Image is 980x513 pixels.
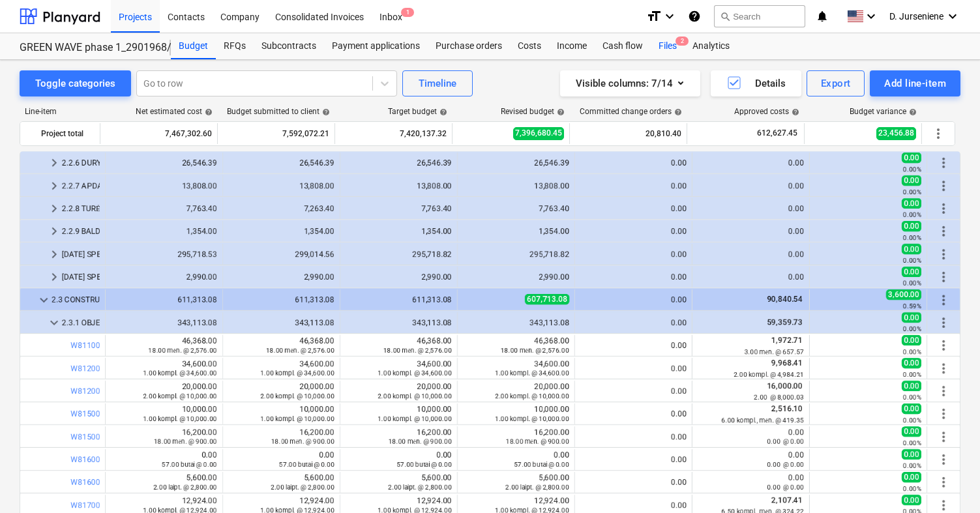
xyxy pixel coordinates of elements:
button: Details [711,70,801,96]
span: 16,000.00 [765,381,804,390]
i: Knowledge base [688,8,701,24]
div: 20,000.00 [111,382,217,400]
span: 0.00 [902,381,921,391]
div: 0.00 [580,432,687,441]
div: 20,810.40 [575,123,681,144]
div: Subcontracts [254,33,324,59]
div: Net estimated cost [136,107,213,116]
small: 1.00 kompl. @ 34,600.00 [378,370,452,377]
div: Purchase orders [428,33,510,59]
span: 2,107.41 [770,495,804,505]
span: More actions [936,201,951,216]
a: Costs [510,33,549,59]
span: keyboard_arrow_right [46,224,62,239]
small: 2.00 laipt. @ 2,800.00 [505,484,569,491]
small: 18.00 mėn. @ 2,576.00 [383,347,452,354]
div: 5,600.00 [346,473,452,491]
div: 46,368.00 [463,336,569,355]
div: 0.00 [580,272,687,282]
span: 0.00 [902,426,921,437]
small: 2.00 laipt. @ 2,800.00 [271,484,334,491]
button: Export [807,70,865,96]
div: Timeline [419,75,456,92]
div: 10,000.00 [346,405,452,423]
div: 20,000.00 [346,382,452,400]
div: 7,763.40 [346,204,452,213]
small: 57.00 butai @ 0.00 [162,461,217,468]
span: More actions [936,338,951,353]
div: 13,808.00 [346,181,452,190]
small: 0.59% [903,302,921,310]
span: 0.00 [902,358,921,368]
div: Project total [41,123,95,144]
div: 7,420,137.32 [340,123,447,144]
div: 2.3 CONSTRUCTION SITE COSTS OF 1-[GEOGRAPHIC_DATA] [52,289,100,310]
span: More actions [936,406,951,422]
small: 1.00 kompl. @ 10,000.00 [143,415,217,422]
i: keyboard_arrow_down [863,8,879,24]
div: 611,313.08 [346,295,452,304]
span: 1 [401,8,414,17]
small: 2.00 laipt. @ 2,800.00 [153,484,217,491]
small: 1.00 kompl. @ 34,600.00 [143,370,217,377]
a: W816000 Paviršių saugojimo medžiagos [70,478,215,487]
small: 0.00% [903,348,921,355]
div: Add line-item [884,75,946,92]
div: 2,990.00 [111,272,217,282]
div: 2.3.1 OBJEKTO EKSPLOATAVIMO IŠLAIDOS [62,312,100,333]
a: Income [549,33,595,59]
span: help [437,108,447,116]
span: More actions [936,178,951,194]
div: 5,600.00 [111,473,217,491]
iframe: Chat Widget [915,450,980,513]
div: Budget variance [850,107,917,116]
div: Approved costs [734,107,799,116]
span: 0.00 [902,472,921,482]
small: 2.00 kompl. @ 10,000.00 [495,392,569,400]
span: More actions [936,224,951,239]
span: D. Jurseniene [889,11,943,22]
span: 1,972.71 [770,336,804,345]
span: 0.00 [902,495,921,505]
div: 7,763.40 [111,204,217,213]
div: 0.00 [580,181,687,190]
span: help [554,108,565,116]
div: 2,990.00 [346,272,452,282]
span: 0.00 [902,403,921,414]
span: 0.00 [902,449,921,460]
div: 7,763.40 [463,204,569,213]
span: help [672,108,682,116]
a: Analytics [685,33,737,59]
i: keyboard_arrow_down [945,8,960,24]
span: More actions [936,360,951,376]
div: 7,592,072.21 [223,123,329,144]
a: W815000 Tvoros statybos metu [70,432,184,441]
div: 0.00 [111,450,217,469]
div: [DATE] SPECIALIEJI ĮRENGINIAI / SPECIAL DEVICES [62,267,100,287]
span: search [720,11,730,22]
div: 13,808.00 [228,181,334,190]
span: help [202,108,213,116]
div: Cash flow [595,33,651,59]
div: [DATE] SPECIALIEJI STATYBOS DARBAI / MECHANICAL WORK [62,244,100,265]
button: Timeline [402,70,473,96]
div: 7,263.40 [228,204,334,213]
div: 7,467,302.60 [106,123,212,144]
div: 16,200.00 [111,428,217,446]
small: 0.00 @ 0.00 [767,461,804,468]
button: Toggle categories [20,70,131,96]
a: Payment applications [324,33,428,59]
div: 343,113.08 [463,318,569,327]
span: keyboard_arrow_right [46,155,62,171]
div: 1,354.00 [346,227,452,236]
span: 2,516.10 [770,404,804,413]
div: Details [726,75,786,92]
small: 0.00% [903,234,921,241]
div: Visible columns : 7/14 [576,75,685,92]
div: 0.00 [580,295,687,304]
div: 26,546.39 [463,158,569,168]
div: 0.00 [580,318,687,327]
div: Revised budget [501,107,565,116]
span: keyboard_arrow_right [46,201,62,216]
